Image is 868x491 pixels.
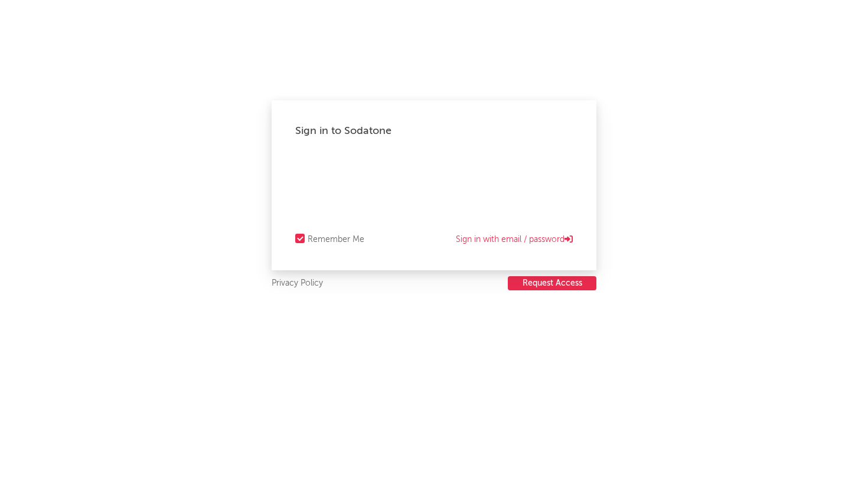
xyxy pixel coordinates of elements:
[308,233,364,247] div: Remember Me
[456,233,573,247] a: Sign in with email / password
[508,276,596,290] button: Request Access
[295,124,573,138] div: Sign in to Sodatone
[272,276,323,291] a: Privacy Policy
[508,276,596,291] a: Request Access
